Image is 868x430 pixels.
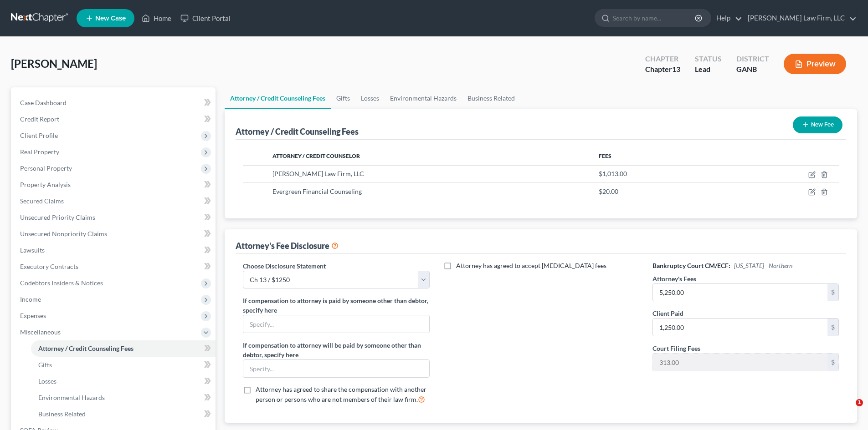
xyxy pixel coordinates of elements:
span: Lawsuits [20,246,45,254]
div: Chapter [645,64,680,75]
span: Attorney has agreed to accept [MEDICAL_DATA] fees [456,262,606,269]
a: Unsecured Priority Claims [13,209,216,226]
div: Attorney's Fee Disclosure [236,240,339,251]
a: Home [137,10,176,26]
a: Secured Claims [13,193,216,209]
label: Court Filing Fees [652,344,700,353]
label: Attorney's Fees [652,274,696,283]
span: $20.00 [599,187,618,195]
div: $ [827,354,838,371]
span: Losses [38,377,56,385]
label: If compensation to attorney is paid by someone other than debtor, specify here [243,296,429,315]
label: Choose Disclosure Statement [243,261,326,271]
span: Miscellaneous [20,328,61,336]
label: If compensation to attorney will be paid by someone other than debtor, specify here [243,340,429,359]
span: New Case [95,15,126,22]
span: Evergreen Financial Counseling [272,187,362,195]
span: $1,013.00 [599,170,627,177]
button: New Fee [793,116,842,133]
span: Attorney has agreed to share the compensation with another person or persons who are not members ... [256,385,426,403]
a: Losses [31,373,216,390]
div: Lead [695,64,722,75]
span: 1 [856,399,863,406]
a: Executory Contracts [13,258,216,275]
span: Expenses [20,312,46,319]
span: Environmental Hazards [38,394,105,401]
a: Attorney / Credit Counseling Fees [31,340,216,357]
div: District [736,54,769,64]
span: Unsecured Nonpriority Claims [20,230,107,238]
a: Help [712,10,742,26]
input: Specify... [243,360,429,377]
span: [PERSON_NAME] [11,57,97,70]
span: Secured Claims [20,197,64,205]
span: Executory Contracts [20,263,78,270]
div: GANB [736,64,769,75]
span: Fees [599,152,611,159]
input: 0.00 [653,354,827,371]
span: Business Related [38,410,86,418]
a: Gifts [331,87,355,109]
a: Gifts [31,357,216,373]
span: Property Analysis [20,181,71,188]
a: Unsecured Nonpriority Claims [13,226,216,242]
span: Attorney / Credit Counselor [272,152,360,159]
input: 0.00 [653,319,827,336]
div: Status [695,54,722,64]
label: Client Paid [652,309,683,318]
iframe: Intercom live chat [837,399,859,421]
a: Lawsuits [13,242,216,258]
div: Attorney / Credit Counseling Fees [236,126,359,137]
a: Property Analysis [13,177,216,193]
a: Environmental Hazards [31,390,216,406]
a: Case Dashboard [13,95,216,111]
a: Losses [355,87,385,109]
a: Business Related [31,406,216,422]
button: Preview [784,54,846,74]
h6: Bankruptcy Court CM/ECF: [652,261,839,270]
div: Chapter [645,54,680,64]
span: Gifts [38,361,52,369]
span: Personal Property [20,164,72,172]
span: Codebtors Insiders & Notices [20,279,103,287]
a: Client Portal [176,10,235,26]
a: Credit Report [13,111,216,127]
a: Environmental Hazards [385,87,462,109]
a: Business Related [462,87,520,109]
span: Real Property [20,148,59,156]
span: Credit Report [20,115,59,123]
span: Client Profile [20,132,58,139]
span: Case Dashboard [20,99,67,106]
span: 13 [672,65,680,73]
a: [PERSON_NAME] Law Firm, LLC [743,10,857,26]
div: $ [827,319,838,336]
input: Search by name... [613,10,696,26]
input: 0.00 [653,284,827,301]
span: Attorney / Credit Counseling Fees [38,344,134,352]
span: [US_STATE] - Northern [734,262,792,269]
span: Unsecured Priority Claims [20,213,95,221]
span: [PERSON_NAME] Law Firm, LLC [272,170,364,177]
input: Specify... [243,315,429,333]
a: Attorney / Credit Counseling Fees [225,87,331,109]
div: $ [827,284,838,301]
span: Income [20,295,41,303]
